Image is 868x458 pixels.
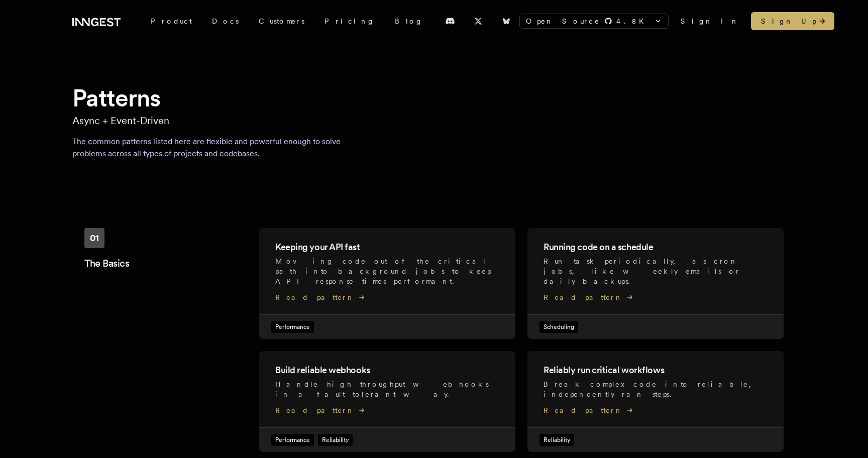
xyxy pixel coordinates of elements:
[141,12,202,30] div: Product
[271,321,314,333] span: Performance
[527,228,784,339] a: Running code on a scheduleRun task periodically, as cron jobs, like weekly emails or daily backup...
[72,82,796,113] h1: Patterns
[275,379,499,399] p: Handle high throughput webhooks in a fault tolerant way .
[681,16,739,26] a: Sign In
[751,12,834,30] a: Sign Up
[495,13,517,29] a: Bluesky
[84,256,259,270] h2: The Basics
[544,256,768,286] p: Run task periodically, as cron jobs, like weekly emails or daily backups .
[544,240,768,254] h2: Running code on a schedule
[314,12,385,30] a: Pricing
[259,351,515,452] a: Build reliable webhooksHandle high throughput webhooks in a fault tolerant way.Read patternPerfor...
[202,12,249,30] a: Docs
[616,16,650,26] span: 4.8 K
[539,434,574,446] span: Reliability
[544,405,768,415] span: Read pattern
[526,16,600,26] span: Open Source
[527,351,784,452] a: Reliably run critical workflowsBreak complex code into reliable, independently ran steps.Read pat...
[271,434,314,446] span: Performance
[72,136,362,160] p: The common patterns listed here are flexible and powerful enough to solve problems across all typ...
[259,228,515,339] a: Keeping your API fastMoving code out of the critical path into background jobs to keep API respon...
[467,13,489,29] a: X
[539,321,578,333] span: Scheduling
[318,434,353,446] span: Reliability
[249,12,314,30] a: Customers
[275,363,499,377] h2: Build reliable webhooks
[544,292,768,302] span: Read pattern
[275,405,499,415] span: Read pattern
[72,113,796,128] p: Async + Event-Driven
[439,13,461,29] a: Discord
[275,292,499,302] span: Read pattern
[544,363,768,377] h2: Reliably run critical workflows
[275,240,499,254] h2: Keeping your API fast
[385,12,433,30] a: Blog
[84,228,104,248] div: 01
[544,379,768,399] p: Break complex code into reliable, independently ran steps .
[275,256,499,286] p: Moving code out of the critical path into background jobs to keep API response times performant .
